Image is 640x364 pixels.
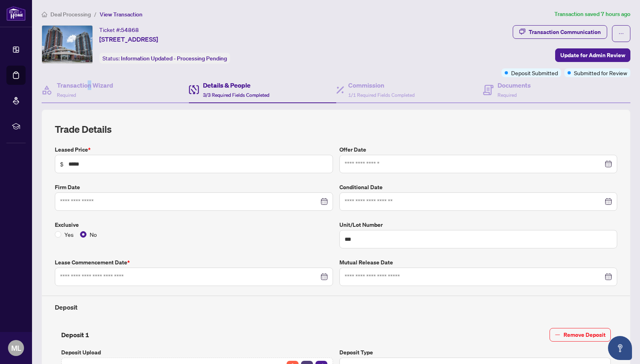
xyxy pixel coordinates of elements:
[348,80,415,90] h4: Commission
[57,80,113,90] h4: Transaction Wizard
[348,92,415,98] span: 1/1 Required Fields Completed
[564,328,606,341] span: Remove Deposit
[608,336,632,360] button: Open asap
[203,80,269,90] h4: Details & People
[339,220,618,229] label: Unit/Lot Number
[339,258,618,267] label: Mutual Release Date
[550,328,611,342] button: Remove Deposit
[554,10,630,19] article: Transaction saved 7 hours ago
[42,26,92,63] img: IMG-N12380423_1.jpg
[86,230,100,239] span: No
[55,183,333,192] label: Firm Date
[99,25,139,34] div: Ticket #:
[60,160,64,168] span: $
[574,68,627,77] span: Submitted for Review
[203,92,269,98] span: 3/3 Required Fields Completed
[42,12,47,17] span: home
[498,92,517,98] span: Required
[55,123,617,136] h2: Trade Details
[100,11,142,18] span: View Transaction
[121,26,139,34] span: 54868
[50,11,91,18] span: Deal Processing
[529,26,601,38] div: Transaction Communication
[498,80,531,90] h4: Documents
[61,230,77,239] span: Yes
[555,332,560,338] span: minus
[339,145,618,154] label: Offer Date
[55,302,617,312] h4: Deposit
[57,92,76,98] span: Required
[61,348,333,357] label: Deposit Upload
[560,49,625,62] span: Update for Admin Review
[11,342,21,354] span: ML
[55,220,333,229] label: Exclusive
[121,55,227,62] span: Information Updated - Processing Pending
[6,6,26,21] img: logo
[555,48,630,62] button: Update for Admin Review
[99,34,158,44] span: [STREET_ADDRESS]
[99,53,230,64] div: Status:
[339,183,618,192] label: Conditional Date
[94,10,96,19] li: /
[618,31,624,36] span: ellipsis
[55,258,333,267] label: Lease Commencement Date
[61,330,89,340] h4: Deposit 1
[511,68,558,77] span: Deposit Submitted
[513,25,607,39] button: Transaction Communication
[339,348,611,357] label: Deposit Type
[55,145,333,154] label: Leased Price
